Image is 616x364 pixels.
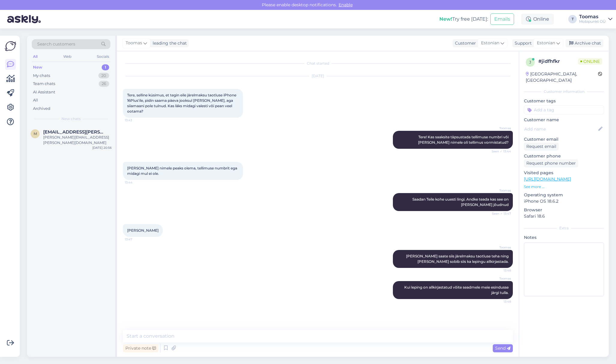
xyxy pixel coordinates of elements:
span: Seen ✓ 13:44 [489,149,511,154]
div: Try free [DATE]: [439,16,488,23]
a: ToomasMobipunkt OÜ [579,14,612,24]
div: New [33,64,42,70]
button: Emails [490,13,514,25]
div: 20 [98,73,109,79]
span: Estonian [481,40,499,46]
input: Add name [524,126,597,132]
div: Customer information [524,89,604,94]
span: j [529,60,531,64]
p: Customer email [524,136,604,142]
span: Online [578,58,602,65]
p: Customer name [524,117,604,123]
span: Toomas [489,126,511,131]
p: Browser [524,207,604,213]
span: [PERSON_NAME] saate siis järelmaksu taotluse teha ning [PERSON_NAME] sobib siis ka lepingu allkir... [406,254,510,264]
div: 26 [99,81,109,87]
span: Tere, selline küsimus, et tegin eile järelmaksu taotluse iPhone 16Plus'ile, pidin saama päeva joo... [127,93,237,113]
span: monika.aedma@gmail.com [43,129,106,135]
div: Chat started [123,61,513,66]
p: Safari 18.6 [524,213,604,219]
div: Toomas [579,14,606,19]
span: 13:44 [125,180,147,185]
div: AI Assistant [33,89,55,95]
div: [PERSON_NAME][EMAIL_ADDRESS][PERSON_NAME][DOMAIN_NAME] [43,135,112,145]
div: Request phone number [524,159,578,167]
div: Team chats [33,81,55,87]
p: Customer phone [524,153,604,159]
div: All [32,53,39,60]
span: Seen ✓ 13:47 [489,211,511,216]
span: Estonian [537,40,555,46]
div: Private note [123,344,158,352]
span: Toomas [489,188,511,193]
span: [PERSON_NAME] nimele peaks olema, tellimuse numbrit ega midagi mul ei ole. [127,166,238,176]
input: Add a tag [524,105,604,114]
img: Askly Logo [5,40,16,52]
p: Customer tags [524,98,604,104]
div: Socials [96,53,110,60]
a: [URL][DOMAIN_NAME] [524,176,571,182]
p: Operating system [524,192,604,198]
div: 1 [102,64,109,70]
div: [GEOGRAPHIC_DATA], [GEOGRAPHIC_DATA] [526,71,598,84]
b: New! [439,16,452,22]
p: See more ... [524,184,604,189]
span: 13:43 [125,118,147,122]
div: Customer [453,40,476,46]
span: New chats [61,116,81,122]
span: 13:48 [489,299,511,304]
div: Archived [33,106,50,112]
p: Notes [524,234,604,241]
span: Saadan Teile kohe uuesti lingi. Andke teada kas see on [PERSON_NAME] jõudnud [412,197,510,207]
span: Tere! Kas saaksite täpsustada tellimuse numbri või [PERSON_NAME] nimele oli tellimus vormistatud? [418,135,510,145]
div: Extra [524,225,604,231]
span: Kui leping on allkirjastatud võite seadmele meie esindusse järgi tulla. [404,285,510,295]
div: # jidfhfkr [538,58,578,65]
div: [DATE] 20:56 [92,145,112,150]
div: [DATE] [123,73,513,79]
span: [PERSON_NAME] [127,228,159,233]
span: Enable [337,2,354,7]
div: leading the chat [150,40,187,46]
span: Toomas [489,245,511,250]
div: Request email [524,142,559,151]
span: 13:47 [125,237,147,242]
p: Visited pages [524,170,604,176]
div: Archive chat [566,39,603,47]
span: Search customers [37,41,75,47]
div: Web [62,53,73,60]
div: My chats [33,73,50,79]
span: 13:48 [489,268,511,273]
span: m [34,131,37,136]
span: Toomas [489,276,511,281]
div: Support [512,40,532,46]
p: iPhone OS 18.6.2 [524,198,604,204]
div: Mobipunkt OÜ [579,19,606,24]
div: T [568,15,577,23]
span: Send [495,345,510,351]
div: All [33,97,38,103]
div: Online [521,14,554,25]
span: Toomas [126,40,142,46]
